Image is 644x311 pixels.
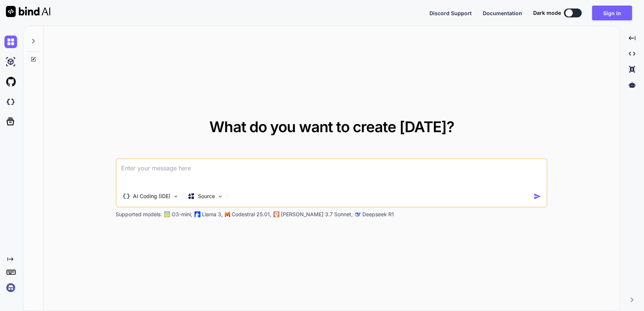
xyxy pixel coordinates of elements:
[209,118,454,136] span: What do you want to create [DATE]?
[429,9,472,17] button: Discord Support
[232,211,271,218] p: Codestral 25.01,
[173,193,179,200] img: Pick Tools
[4,281,17,294] img: signin
[4,96,17,108] img: darkCloudIdeIcon
[355,211,361,217] img: claude
[533,9,561,17] span: Dark mode
[172,211,192,218] p: O3-mini,
[217,193,223,200] img: Pick Models
[133,193,170,200] p: AI Coding (IDE)
[273,211,279,217] img: claude
[592,6,632,20] button: Sign in
[225,212,230,217] img: Mistral-AI
[281,211,353,218] p: [PERSON_NAME] 3.7 Sonnet,
[4,76,17,88] img: githubLight
[483,10,522,16] span: Documentation
[4,56,17,68] img: ai-studio
[4,36,17,48] img: chat
[164,211,170,217] img: GPT-4
[116,211,162,218] p: Supported models:
[483,9,522,17] button: Documentation
[195,211,200,217] img: Llama2
[198,193,215,200] p: Source
[362,211,394,218] p: Deepseek R1
[534,193,541,200] img: icon
[429,10,472,16] span: Discord Support
[202,211,223,218] p: Llama 3,
[6,6,50,17] img: Bind AI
